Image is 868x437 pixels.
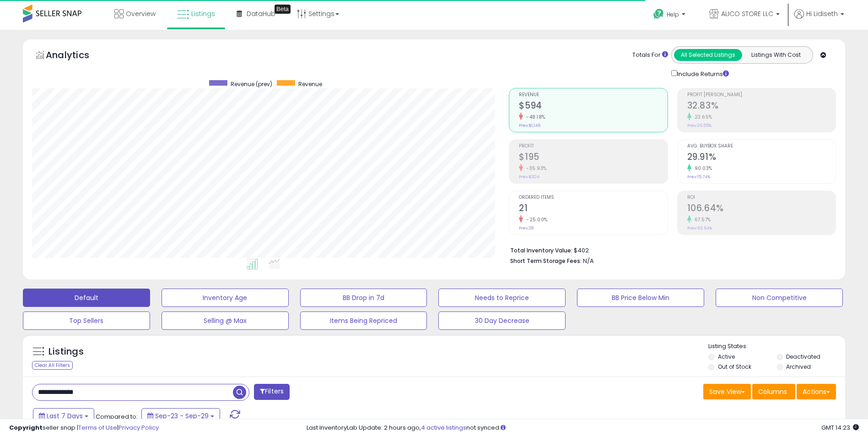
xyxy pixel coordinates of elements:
[155,411,209,421] span: Sep-23 - Sep-29
[691,216,711,223] small: 67.57%
[806,9,838,18] span: Hi Lidiseth
[247,9,275,18] span: DataHub
[687,195,836,200] span: ROI
[687,144,836,149] span: Avg. Buybox Share
[691,165,712,172] small: 90.03%
[510,257,582,265] b: Short Term Storage Fees:
[275,5,291,14] div: Tooltip anchor
[786,353,820,361] label: Deactivated
[718,353,735,361] label: Active
[126,9,156,18] span: Overview
[718,363,751,371] label: Out of Stock
[687,152,836,164] h2: 29.91%
[523,165,547,172] small: -35.93%
[519,203,667,215] h2: 21
[191,9,215,18] span: Listings
[47,411,83,421] span: Last 7 Days
[721,9,773,18] span: ALICO STORE LLC
[96,412,138,421] span: Compared to:
[49,345,84,358] h5: Listings
[667,11,679,18] span: Help
[162,289,289,307] button: Inventory Age
[119,423,159,432] a: Privacy Policy
[583,257,594,265] span: N/A
[752,384,795,399] button: Columns
[519,144,667,149] span: Profit
[510,246,572,254] b: Total Inventory Value:
[421,423,466,432] a: 4 active listings
[23,311,150,330] button: Top Sellers
[519,100,667,113] h2: $594
[307,424,859,432] div: Last InventoryLab Update: 2 hours ago, not synced.
[794,9,844,30] a: Hi Lidiseth
[523,114,545,120] small: -48.18%
[510,244,829,255] li: $402
[646,1,695,30] a: Help
[519,174,539,180] small: Prev: $304
[523,216,548,223] small: -25.00%
[674,49,742,61] button: All Selected Listings
[786,363,811,371] label: Archived
[46,49,107,64] h5: Analytics
[716,289,843,307] button: Non Competitive
[300,289,427,307] button: BB Drop in 7d
[687,123,712,128] small: Prev: 26.55%
[32,361,73,370] div: Clear All Filters
[703,384,751,399] button: Save View
[141,408,220,424] button: Sep-23 - Sep-29
[298,80,322,88] span: Revenue
[231,80,272,88] span: Revenue (prev)
[687,174,710,180] small: Prev: 15.74%
[519,195,667,200] span: Ordered Items
[797,384,836,399] button: Actions
[519,152,667,164] h2: $195
[691,114,712,120] small: 23.65%
[519,93,667,98] span: Revenue
[742,49,810,61] button: Listings With Cost
[653,8,664,20] i: Get Help
[687,100,836,113] h2: 32.83%
[438,311,566,330] button: 30 Day Decrease
[23,289,150,307] button: Default
[632,51,668,60] div: Totals For
[687,93,836,98] span: Profit [PERSON_NAME]
[687,225,712,231] small: Prev: 63.64%
[9,423,43,432] strong: Copyright
[9,424,159,432] div: seller snap | |
[78,423,117,432] a: Terms of Use
[33,408,94,424] button: Last 7 Days
[162,311,289,330] button: Selling @ Max
[577,289,704,307] button: BB Price Below Min
[708,342,845,351] p: Listing States:
[300,311,427,330] button: Items Being Repriced
[687,203,836,215] h2: 106.64%
[438,289,566,307] button: Needs to Reprice
[519,225,534,231] small: Prev: 28
[664,68,740,79] div: Include Returns
[254,384,290,400] button: Filters
[758,387,787,396] span: Columns
[519,123,540,128] small: Prev: $1,146
[821,423,859,432] span: 2025-10-7 14:23 GMT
